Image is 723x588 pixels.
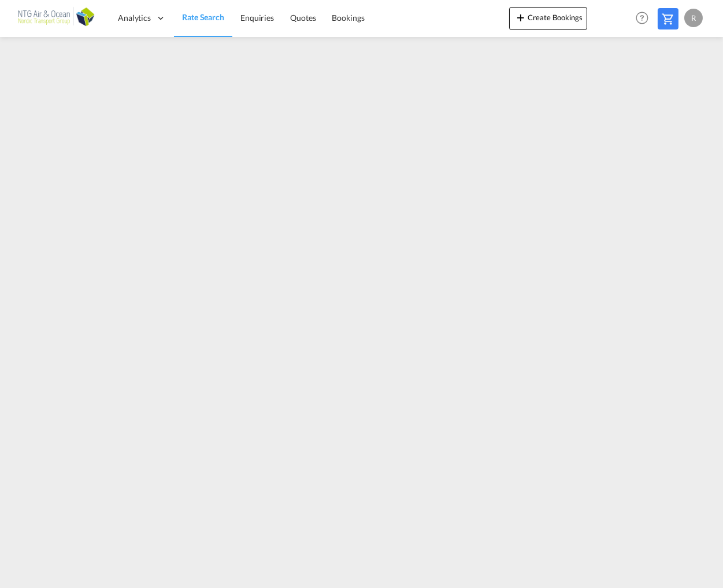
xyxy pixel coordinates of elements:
[118,12,151,24] span: Analytics
[17,5,95,31] img: af31b1c0b01f11ecbc353f8e72265e29.png
[290,13,316,23] span: Quotes
[632,8,658,29] div: Help
[684,9,703,27] div: R
[509,7,587,30] button: icon-plus 400-fgCreate Bookings
[514,10,528,24] md-icon: icon-plus 400-fg
[632,8,652,28] span: Help
[182,12,224,22] span: Rate Search
[240,13,274,23] span: Enquiries
[332,13,365,23] span: Bookings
